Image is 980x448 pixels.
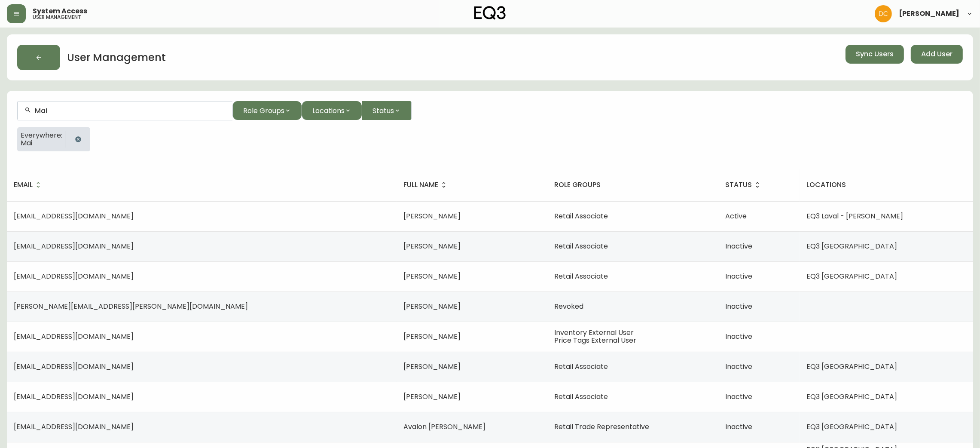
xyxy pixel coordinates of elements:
span: [PERSON_NAME] [403,301,461,311]
span: [PERSON_NAME] [403,362,461,371]
h4: full name [403,180,438,190]
span: Inactive [725,271,752,281]
input: Search [35,107,226,115]
span: [PERSON_NAME] [403,271,461,281]
span: email [14,180,44,190]
span: Role Groups [243,105,284,116]
span: Status [372,105,394,116]
h5: user management [33,15,81,20]
span: Retail Associate [554,211,608,221]
span: EQ3 Laval - [PERSON_NAME] [806,211,903,221]
img: 7eb451d6983258353faa3212700b340b [875,5,892,22]
span: Everywhere: [21,132,62,139]
h4: status [725,180,752,190]
span: [EMAIL_ADDRESS][DOMAIN_NAME] [14,331,134,341]
h2: User Management [67,50,166,65]
h4: role groups [554,180,711,190]
span: [EMAIL_ADDRESS][DOMAIN_NAME] [14,392,134,402]
span: EQ3 [GEOGRAPHIC_DATA] [806,422,897,432]
span: Revoked [554,301,583,311]
span: Inactive [725,331,752,341]
span: full name [403,180,449,190]
span: Retail Associate [554,241,608,251]
span: [EMAIL_ADDRESS][DOMAIN_NAME] [14,211,134,221]
span: [PERSON_NAME] [403,392,461,402]
span: Inactive [725,241,752,251]
span: Avalon [PERSON_NAME] [403,422,485,432]
h4: locations [806,180,966,190]
img: logo [474,6,506,20]
span: EQ3 [GEOGRAPHIC_DATA] [806,362,897,371]
span: EQ3 [GEOGRAPHIC_DATA] [806,241,897,251]
span: System Access [33,8,87,15]
span: [EMAIL_ADDRESS][DOMAIN_NAME] [14,362,134,371]
span: [PERSON_NAME] [899,10,959,17]
span: Inactive [725,362,752,371]
span: [PERSON_NAME][EMAIL_ADDRESS][PERSON_NAME][DOMAIN_NAME] [14,301,248,311]
span: EQ3 [GEOGRAPHIC_DATA] [806,271,897,281]
span: Retail Trade Representative [554,422,649,432]
span: [EMAIL_ADDRESS][DOMAIN_NAME] [14,241,134,251]
span: Retail Associate [554,271,608,281]
span: [EMAIL_ADDRESS][DOMAIN_NAME] [14,271,134,281]
span: [EMAIL_ADDRESS][DOMAIN_NAME] [14,422,134,432]
span: Active [725,211,747,221]
span: Locations [312,105,345,116]
button: Role Groups [232,101,302,120]
span: Sync Users [856,49,894,59]
span: Inventory External User [554,328,634,338]
span: status [725,180,763,190]
button: Add User [911,45,963,64]
span: [PERSON_NAME] [403,241,461,251]
button: Sync Users [846,45,904,64]
span: Retail Associate [554,392,608,402]
span: Price Tags External User [554,335,636,345]
button: Locations [302,101,362,120]
h4: email [14,180,33,190]
span: Inactive [725,392,752,402]
span: EQ3 [GEOGRAPHIC_DATA] [806,392,897,402]
span: Inactive [725,301,752,311]
span: Inactive [725,422,752,432]
span: Mai [21,139,62,147]
span: [PERSON_NAME] [403,211,461,221]
button: Status [362,101,412,120]
span: Add User [921,49,953,59]
span: Retail Associate [554,362,608,371]
span: [PERSON_NAME] [403,331,461,341]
